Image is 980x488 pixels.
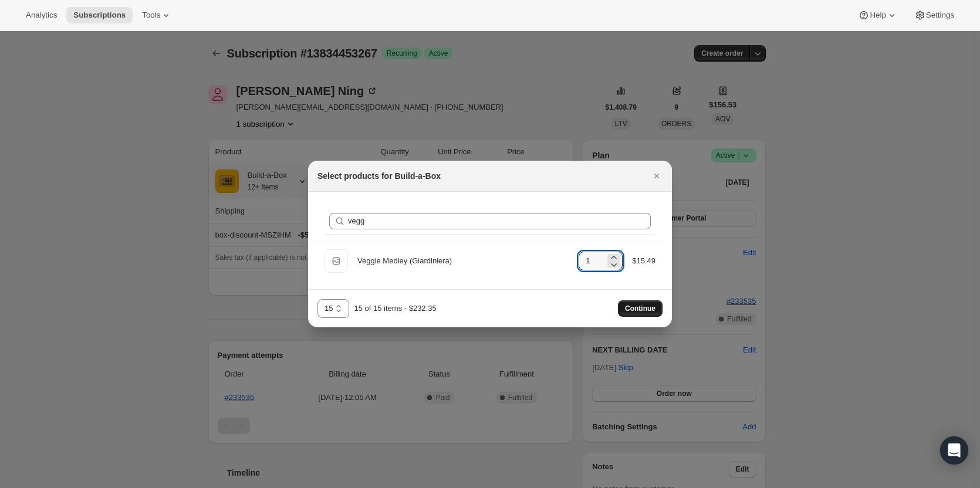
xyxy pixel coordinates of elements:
button: Settings [907,7,961,23]
h2: Select products for Build-a-Box [317,170,441,182]
div: Veggie Medley (Giardiniera) [357,255,569,267]
input: Search products [348,213,651,229]
span: Help [870,11,886,20]
button: Close [648,168,665,184]
span: Continue [625,304,655,313]
div: Open Intercom Messenger [940,436,968,465]
button: Analytics [19,7,64,23]
span: Tools [142,11,160,20]
div: 15 of 15 items - $232.35 [354,303,436,314]
span: Analytics [26,11,57,20]
button: Subscriptions [66,7,133,23]
button: Continue [618,300,663,317]
span: Subscriptions [73,11,126,20]
div: $15.49 [632,255,655,267]
span: Settings [926,11,954,20]
button: Help [851,7,904,23]
button: Tools [135,7,179,23]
